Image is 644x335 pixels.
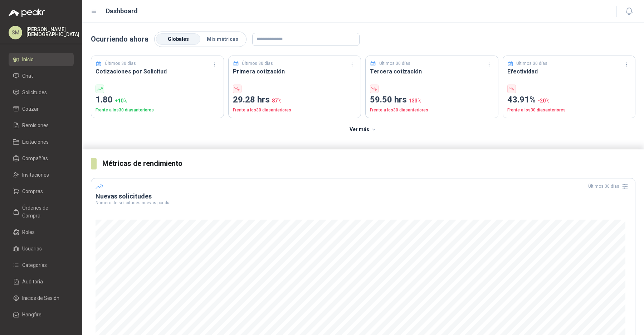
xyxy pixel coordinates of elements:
span: + 10 % [115,98,127,104]
p: 29.28 hrs [233,93,357,107]
p: Últimos 30 días [242,60,273,67]
span: Órdenes de Compra [22,204,67,220]
span: Inicio [22,56,34,63]
span: Chat [22,72,33,80]
span: Hangfire [22,311,42,319]
span: -20 % [538,98,550,104]
h3: Métricas de rendimiento [102,158,635,169]
p: 43.91% [507,93,631,107]
p: Frente a los 30 días anteriores [507,107,631,114]
span: Solicitudes [22,88,47,96]
a: Compras [9,185,74,198]
p: 59.50 hrs [370,93,494,107]
a: Remisiones [9,119,74,132]
p: Últimos 30 días [105,60,136,67]
a: Auditoria [9,275,74,288]
a: Usuarios [9,242,74,255]
a: Compañías [9,152,74,165]
a: Cotizar [9,102,74,116]
span: 87 % [272,98,282,104]
h3: Primera cotización [233,67,357,76]
h3: Tercera cotización [370,67,494,76]
a: Roles [9,225,74,239]
span: Cotizar [22,105,39,113]
span: Globales [168,36,189,42]
a: Inicio [9,53,74,66]
span: Categorías [22,261,47,269]
p: Frente a los 30 días anteriores [96,107,219,114]
a: Chat [9,69,74,83]
p: Ocurriendo ahora [91,34,148,45]
a: Invitaciones [9,168,74,182]
span: Inicios de Sesión [22,294,59,302]
p: Últimos 30 días [379,60,410,67]
a: Órdenes de Compra [9,201,74,222]
span: 133 % [409,98,421,104]
h3: Nuevas solicitudes [96,192,631,201]
img: Logo peakr [9,9,45,17]
h1: Dashboard [106,6,138,16]
span: Compras [22,187,43,195]
span: Remisiones [22,121,49,129]
p: Número de solicitudes nuevas por día [96,201,631,205]
span: Auditoria [22,278,43,286]
h3: Cotizaciones por Solicitud [96,67,219,76]
button: Ver más [346,123,381,137]
p: Frente a los 30 días anteriores [233,107,357,114]
span: Invitaciones [22,171,49,179]
p: Últimos 30 días [516,60,547,67]
span: Licitaciones [22,138,49,146]
span: Mis métricas [207,36,238,42]
div: SM [9,26,22,39]
h3: Efectividad [507,67,631,76]
a: Licitaciones [9,135,74,149]
p: Frente a los 30 días anteriores [370,107,494,114]
a: Hangfire [9,308,74,321]
a: Categorías [9,258,74,272]
span: Roles [22,228,35,236]
a: Solicitudes [9,86,74,99]
span: Usuarios [22,245,42,253]
span: Compañías [22,154,48,162]
p: 1.80 [96,93,219,107]
a: Inicios de Sesión [9,291,74,305]
p: [PERSON_NAME] [DEMOGRAPHIC_DATA] [26,27,79,37]
div: Últimos 30 días [588,181,631,192]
